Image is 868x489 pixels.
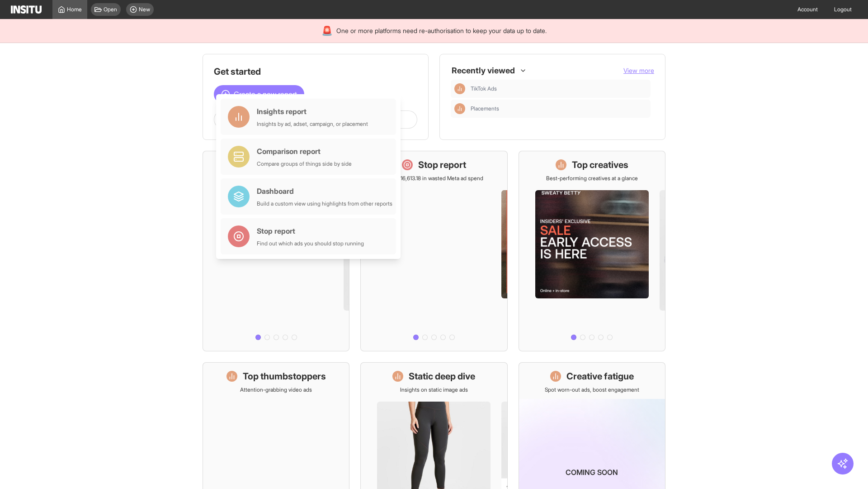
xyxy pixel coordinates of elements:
[519,151,665,351] a: Top creativesBest-performing creatives at a glance
[214,65,417,78] h1: Get started
[471,105,647,112] span: Placements
[257,225,364,236] div: Stop report
[471,85,497,92] span: TikTok Ads
[139,6,150,13] span: New
[384,175,483,182] p: Save £16,613.18 in wasted Meta ad spend
[454,103,465,114] div: Insights
[572,158,628,171] h1: Top creatives
[67,6,82,13] span: Home
[11,5,42,14] img: Logo
[418,158,466,171] h1: Stop report
[257,186,392,197] div: Dashboard
[234,89,297,100] span: Create a new report
[546,175,638,182] p: Best-performing creatives at a glance
[471,105,499,112] span: Placements
[471,85,647,92] span: TikTok Ads
[400,386,468,393] p: Insights on static image ads
[257,200,392,207] div: Build a custom view using highlights from other reports
[257,146,352,157] div: Comparison report
[257,240,364,247] div: Find out which ads you should stop running
[257,160,352,168] div: Compare groups of things side by side
[454,83,465,94] div: Insights
[257,120,368,128] div: Insights by ad, adset, campaign, or placement
[214,85,304,103] button: Create a new report
[336,26,547,35] span: One or more platforms need re-authorisation to keep your data up to date.
[104,6,117,13] span: Open
[257,106,368,117] div: Insights report
[623,66,654,75] button: View more
[623,67,654,74] span: View more
[243,370,326,383] h1: Top thumbstoppers
[409,370,475,383] h1: Static deep dive
[321,24,333,37] div: 🚨
[203,151,349,351] a: What's live nowSee all active ads instantly
[240,386,312,393] p: Attention-grabbing video ads
[360,151,507,351] a: Stop reportSave £16,613.18 in wasted Meta ad spend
